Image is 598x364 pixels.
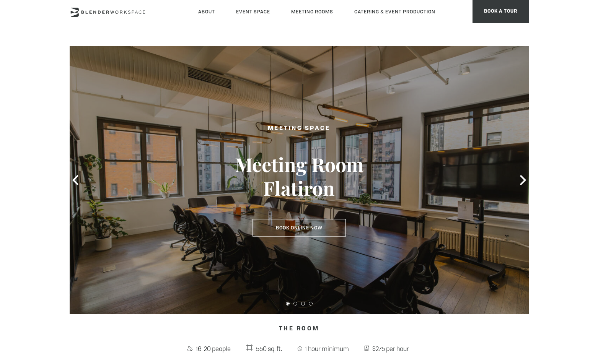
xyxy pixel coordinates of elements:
[211,153,387,200] h3: Meeting Room Flatiron
[211,124,387,133] h2: Meeting Space
[253,219,346,237] a: Book Online Now
[254,343,284,355] span: 550 sq. ft.
[370,343,411,355] span: $275 per hour
[70,322,529,336] h4: The Room
[194,343,233,355] span: 16-20 people
[303,343,351,355] span: 1 hour minimum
